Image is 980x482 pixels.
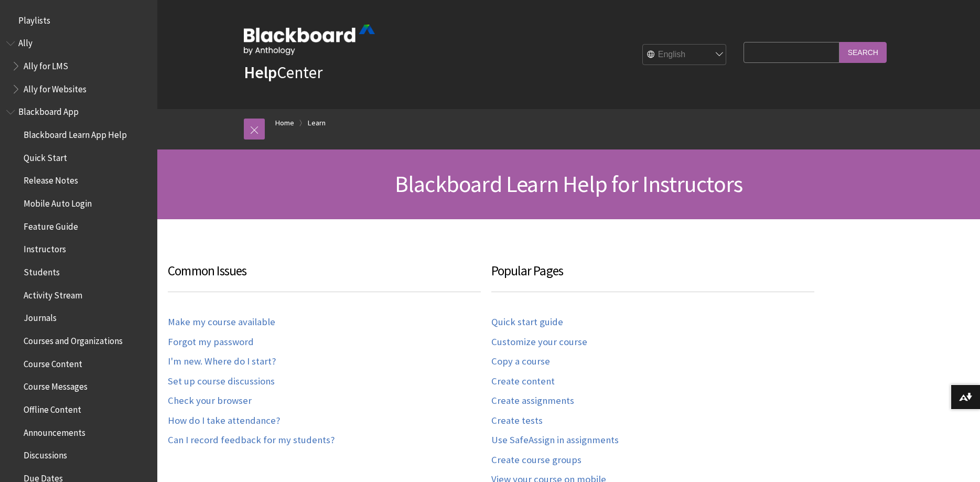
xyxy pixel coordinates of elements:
[491,316,563,328] a: Quick start guide
[491,434,619,446] a: Use SafeAssign in assignments
[24,218,78,232] span: Feature Guide
[24,149,67,163] span: Quick Start
[491,415,543,427] a: Create tests
[6,12,151,29] nav: Book outline for Playlists
[24,57,68,71] span: Ally for LMS
[308,116,326,130] a: Learn
[491,356,550,368] a: Copy a course
[24,424,85,438] span: Announcements
[491,261,815,292] h3: Popular Pages
[275,116,294,130] a: Home
[168,261,481,292] h3: Common Issues
[24,172,78,186] span: Release Notes
[24,309,57,324] span: Journals
[24,378,88,392] span: Course Messages
[18,103,79,117] span: Blackboard App
[6,35,151,98] nav: Book outline for Anthology Ally Help
[491,336,587,348] a: Customize your course
[24,355,82,369] span: Course Content
[395,169,742,198] span: Blackboard Learn Help for Instructors
[24,80,87,94] span: Ally for Websites
[18,35,33,49] span: Ally
[244,25,375,55] img: Blackboard by Anthology
[168,415,280,427] a: How do I take attendance?
[168,316,275,328] a: Make my course available
[168,395,252,407] a: Check your browser
[491,376,555,388] a: Create content
[18,12,50,26] span: Playlists
[24,241,66,255] span: Instructors
[24,263,60,277] span: Students
[491,454,581,466] a: Create course groups
[168,356,276,368] a: I'm new. Where do I start?
[24,446,67,460] span: Discussions
[24,126,127,140] span: Blackboard Learn App Help
[24,332,123,346] span: Courses and Organizations
[491,395,574,407] a: Create assignments
[24,195,92,209] span: Mobile Auto Login
[839,42,887,62] input: Search
[24,286,82,301] span: Activity Stream
[643,44,727,65] select: Site Language Selector
[168,434,335,446] a: Can I record feedback for my students?
[244,62,277,83] strong: Help
[24,401,81,415] span: Offline Content
[168,376,275,388] a: Set up course discussions
[168,336,254,348] a: Forgot my password
[244,62,322,83] a: HelpCenter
